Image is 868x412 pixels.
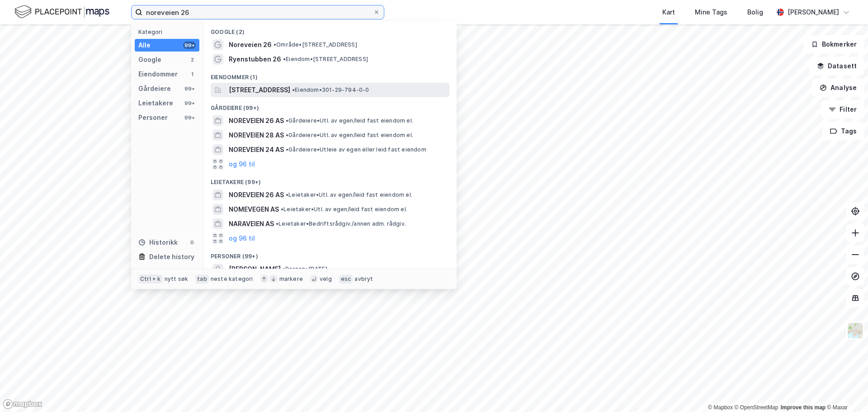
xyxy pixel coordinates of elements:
[138,98,173,109] div: Leietakere
[138,28,199,35] div: Kategori
[229,204,279,215] span: NOMEVEGEN AS
[708,404,733,411] a: Mapbox
[847,322,864,339] img: Z
[229,189,284,200] span: NOREVEIEN 26 AS
[274,41,357,48] span: Område • [STREET_ADDRESS]
[229,115,284,126] span: NOREVEIEN 26 AS
[339,275,353,284] div: esc
[286,132,413,139] span: Gårdeiere • Utl. av egen/leid fast eiendom el.
[735,404,778,411] a: OpenStreetMap
[286,132,288,138] span: •
[14,4,109,20] img: logo.f888ab2527a4732fd821a326f86c7f29.svg
[203,171,457,188] div: Leietakere (99+)
[286,191,288,198] span: •
[354,275,373,283] div: avbryt
[183,42,196,49] div: 99+
[138,112,168,123] div: Personer
[138,275,163,284] div: Ctrl + k
[283,265,327,273] span: Person • [DATE]
[229,130,284,141] span: NOREVEIEN 28 AS
[286,191,412,199] span: Leietaker • Utl. av egen/leid fast eiendom el.
[142,5,373,19] input: Søk på adresse, matrikkel, gårdeiere, leietakere eller personer
[822,122,864,140] button: Tags
[203,66,457,83] div: Eiendommer (1)
[229,218,274,229] span: NARAVEIEN AS
[821,100,864,118] button: Filter
[183,85,196,92] div: 99+
[803,35,864,53] button: Bokmerker
[189,71,196,78] div: 1
[229,39,272,50] span: Noreveien 26
[276,220,278,227] span: •
[138,54,161,65] div: Google
[229,144,284,155] span: NOREVEIEN 24 AS
[3,399,42,409] a: Mapbox homepage
[183,114,196,121] div: 99+
[788,7,839,18] div: [PERSON_NAME]
[286,146,288,153] span: •
[138,40,151,51] div: Alle
[189,239,196,246] div: 0
[195,275,209,284] div: tab
[183,99,196,107] div: 99+
[203,21,457,38] div: Google (2)
[229,159,255,170] button: og 96 til
[138,83,171,94] div: Gårdeiere
[281,206,283,213] span: •
[283,56,286,62] span: •
[229,264,281,275] span: [PERSON_NAME]
[138,237,178,248] div: Historikk
[283,265,285,272] span: •
[203,246,457,262] div: Personer (99+)
[283,56,368,63] span: Eiendom • [STREET_ADDRESS]
[781,404,826,411] a: Improve this map
[138,69,178,80] div: Eiendommer
[823,369,868,412] iframe: Chat Widget
[292,86,369,94] span: Eiendom • 301-29-794-0-0
[276,220,406,227] span: Leietaker • Bedriftsrådgiv./annen adm. rådgiv.
[203,97,457,114] div: Gårdeiere (99+)
[165,275,189,283] div: nytt søk
[229,85,290,95] span: [STREET_ADDRESS]
[149,251,194,262] div: Delete history
[189,56,196,63] div: 2
[279,275,303,283] div: markere
[320,275,332,283] div: velg
[229,54,281,65] span: Ryenstubben 26
[747,7,763,18] div: Bolig
[281,206,407,213] span: Leietaker • Utl. av egen/leid fast eiendom el.
[662,7,675,18] div: Kart
[809,57,864,75] button: Datasett
[211,275,253,283] div: neste kategori
[812,79,864,97] button: Analyse
[292,86,295,93] span: •
[274,41,276,48] span: •
[229,233,255,244] button: og 96 til
[286,117,288,124] span: •
[286,146,426,153] span: Gårdeiere • Utleie av egen eller leid fast eiendom
[695,7,727,18] div: Mine Tags
[286,117,413,124] span: Gårdeiere • Utl. av egen/leid fast eiendom el.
